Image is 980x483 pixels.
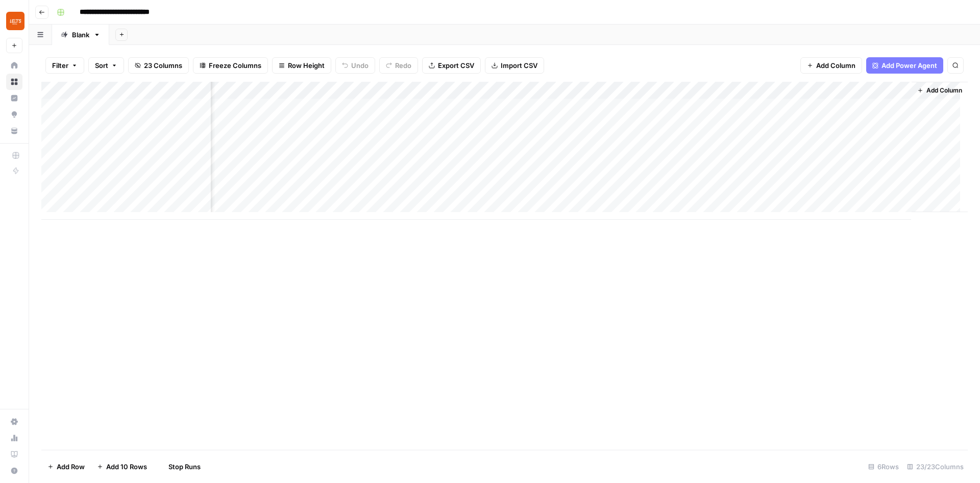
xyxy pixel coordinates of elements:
[193,57,268,74] button: Freeze Columns
[52,60,68,71] span: Filter
[913,84,966,97] button: Add Column
[881,60,937,71] span: Add Power Agent
[6,8,22,34] button: Workspace: LETS
[88,57,124,74] button: Sort
[6,57,22,74] a: Home
[422,57,481,74] button: Export CSV
[45,57,84,74] button: Filter
[288,60,325,71] span: Row Height
[6,74,22,90] a: Browse
[209,60,261,71] span: Freeze Columns
[926,86,962,95] span: Add Column
[6,463,22,479] button: Help + Support
[6,90,22,106] a: Insights
[95,60,108,71] span: Sort
[903,458,968,475] div: 23/23 Columns
[6,106,22,123] a: Opportunities
[866,57,943,74] button: Add Power Agent
[168,462,201,472] span: Stop Runs
[52,25,109,45] a: Blank
[272,57,331,74] button: Row Height
[144,60,182,71] span: 23 Columns
[57,462,85,472] span: Add Row
[816,60,855,71] span: Add Column
[395,60,411,71] span: Redo
[379,57,418,74] button: Redo
[6,12,24,30] img: LETS Logo
[41,458,91,475] button: Add Row
[6,413,22,430] a: Settings
[72,30,89,40] div: Blank
[351,60,369,71] span: Undo
[153,458,207,475] button: Stop Runs
[128,57,189,74] button: 23 Columns
[106,462,147,472] span: Add 10 Rows
[800,57,862,74] button: Add Column
[335,57,375,74] button: Undo
[91,458,153,475] button: Add 10 Rows
[864,458,903,475] div: 6 Rows
[501,60,537,71] span: Import CSV
[6,430,22,446] a: Usage
[6,123,22,139] a: Your Data
[438,60,474,71] span: Export CSV
[6,446,22,463] a: Learning Hub
[485,57,544,74] button: Import CSV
